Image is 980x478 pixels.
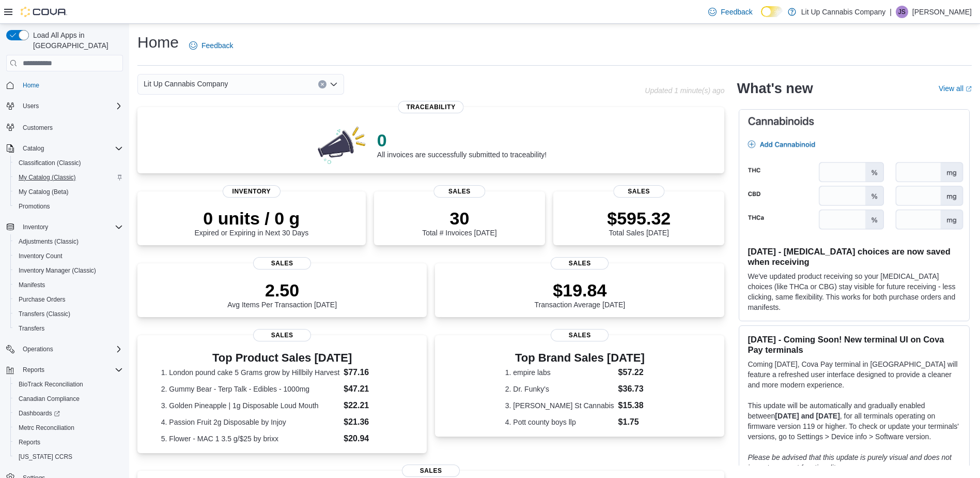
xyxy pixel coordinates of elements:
span: Purchase Orders [14,293,123,306]
dt: 1. empire labs [505,367,614,378]
svg: External link [966,86,972,92]
a: Feedback [704,2,756,22]
dd: $77.16 [344,366,403,379]
button: Canadian Compliance [10,392,127,406]
dt: 4. Pott county boys llp [505,417,614,427]
span: Operations [23,345,53,353]
a: Home [19,79,43,92]
a: Reports [14,436,44,449]
span: Inventory Manager (Classic) [14,264,123,277]
h3: [DATE] - Coming Soon! New terminal UI on Cova Pay terminals [748,334,961,355]
button: Promotions [10,199,127,214]
dd: $36.73 [618,383,655,395]
span: Adjustments (Classic) [19,237,79,246]
a: Adjustments (Classic) [14,235,83,248]
button: Reports [10,435,127,450]
dt: 1. London pound cake 5 Grams grow by Hillbily Harvest [161,367,340,378]
span: Inventory Count [14,250,123,262]
span: Feedback [721,7,752,17]
span: Traceability [398,101,464,113]
div: All invoices are successfully submitted to traceability! [377,130,547,159]
a: Dashboards [14,407,64,420]
span: Catalog [19,142,123,155]
a: Inventory Count [14,250,67,262]
span: Metrc Reconciliation [14,422,123,434]
span: My Catalog (Classic) [14,171,123,184]
span: Load All Apps in [GEOGRAPHIC_DATA] [29,30,123,51]
button: Reports [19,364,49,376]
span: Sales [551,329,609,341]
img: Cova [21,7,67,17]
span: BioTrack Reconciliation [19,380,83,389]
span: Customers [19,121,123,133]
a: Customers [19,122,57,134]
span: Dashboards [14,407,123,420]
button: Operations [19,343,57,355]
div: Jessica Smith [896,6,908,18]
h3: [DATE] - [MEDICAL_DATA] choices are now saved when receiving [748,246,961,267]
span: Catalog [23,144,44,153]
p: | [890,6,892,18]
button: Inventory [2,220,127,234]
button: Open list of options [330,80,338,88]
img: 0 [315,124,369,165]
span: Sales [402,465,460,477]
dt: 3. Golden Pineapple | 1g Disposable Loud Mouth [161,400,340,411]
span: Washington CCRS [14,451,123,463]
span: My Catalog (Beta) [14,186,123,198]
button: Reports [2,363,127,377]
p: This update will be automatically and gradually enabled between , for all terminals operating on ... [748,400,961,442]
a: Transfers (Classic) [14,308,74,320]
div: Avg Items Per Transaction [DATE] [227,280,337,309]
p: $595.32 [607,208,671,229]
p: Coming [DATE], Cova Pay terminal in [GEOGRAPHIC_DATA] will feature a refreshed user interface des... [748,359,961,390]
span: Inventory Manager (Classic) [19,266,96,275]
strong: [DATE] and [DATE] [775,412,839,420]
button: Inventory Count [10,249,127,263]
div: Total # Invoices [DATE] [422,208,496,237]
a: Promotions [14,200,54,213]
dd: $47.21 [344,383,403,395]
dt: 5. Flower - MAC 1 3.5 g/$25 by brixx [161,434,340,444]
span: Sales [551,257,609,270]
a: Purchase Orders [14,293,70,306]
button: Users [2,99,127,113]
button: Inventory Manager (Classic) [10,263,127,278]
dd: $57.22 [618,366,655,379]
span: Feedback [201,40,233,51]
dd: $21.36 [344,416,403,428]
span: JS [898,6,906,18]
dt: 2. Dr. Funky's [505,384,614,394]
span: Inventory [23,223,48,231]
a: Transfers [14,322,49,335]
p: $19.84 [535,280,626,301]
a: My Catalog (Beta) [14,186,73,198]
dd: $15.38 [618,399,655,412]
span: My Catalog (Beta) [19,188,69,196]
button: Home [2,78,127,93]
span: Canadian Compliance [14,393,123,405]
span: Dark Mode [761,17,761,18]
p: We've updated product receiving so your [MEDICAL_DATA] choices (like THCa or CBG) stay visible fo... [748,271,961,312]
button: Users [19,100,43,112]
h1: Home [137,32,179,53]
p: 0 units / 0 g [194,208,308,229]
a: Classification (Classic) [14,157,85,169]
span: Sales [613,185,664,198]
span: Classification (Classic) [19,159,81,167]
input: Dark Mode [761,6,783,17]
button: My Catalog (Beta) [10,185,127,199]
span: Manifests [19,281,45,289]
span: Reports [19,364,123,376]
button: [US_STATE] CCRS [10,450,127,464]
a: Feedback [185,35,237,56]
a: View allExternal link [939,84,972,93]
a: My Catalog (Classic) [14,171,80,184]
h3: Top Product Sales [DATE] [161,352,403,364]
button: Manifests [10,278,127,292]
span: Purchase Orders [19,295,66,304]
button: Purchase Orders [10,292,127,307]
span: Inventory [19,221,123,233]
dt: 4. Passion Fruit 2g Disposable by Injoy [161,417,340,427]
span: Classification (Classic) [14,157,123,169]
